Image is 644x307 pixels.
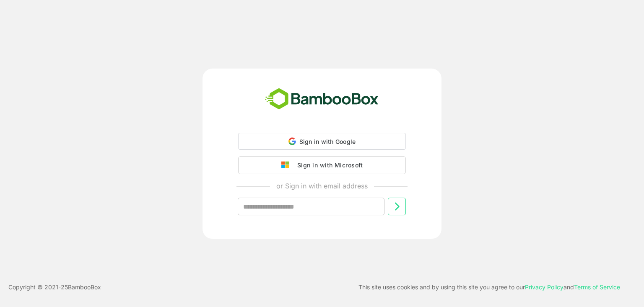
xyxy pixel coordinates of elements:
[574,283,620,291] a: Terms of Service
[260,85,383,113] img: bamboobox
[299,138,356,145] span: Sign in with Google
[276,181,368,191] p: or Sign in with email address
[238,133,406,150] div: Sign in with Google
[525,283,563,291] a: Privacy Policy
[293,160,363,171] div: Sign in with Microsoft
[238,156,406,174] button: Sign in with Microsoft
[8,282,101,292] p: Copyright © 2021- 25 BambooBox
[281,161,293,169] img: google
[358,282,620,292] p: This site uses cookies and by using this site you agree to our and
